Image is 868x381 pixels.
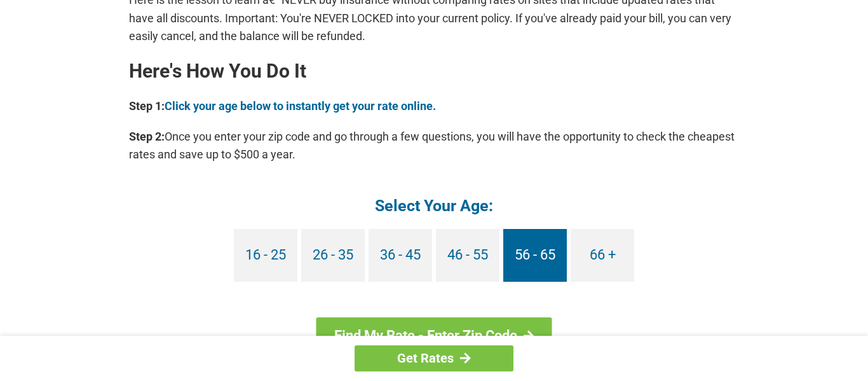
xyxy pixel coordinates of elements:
b: Step 2: [129,130,165,143]
a: 26 - 35 [301,229,365,282]
h4: Select Your Age: [129,195,739,216]
b: Step 1: [129,99,165,113]
p: Once you enter your zip code and go through a few questions, you will have the opportunity to che... [129,128,739,163]
h2: Here's How You Do It [129,61,739,81]
a: 56 - 65 [503,229,567,282]
a: Get Rates [355,345,513,371]
a: 46 - 55 [436,229,499,282]
a: Find My Rate - Enter Zip Code [316,317,552,354]
a: Click your age below to instantly get your rate online. [165,99,436,113]
a: 36 - 45 [369,229,432,282]
a: 16 - 25 [234,229,297,282]
a: 66 + [571,229,634,282]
